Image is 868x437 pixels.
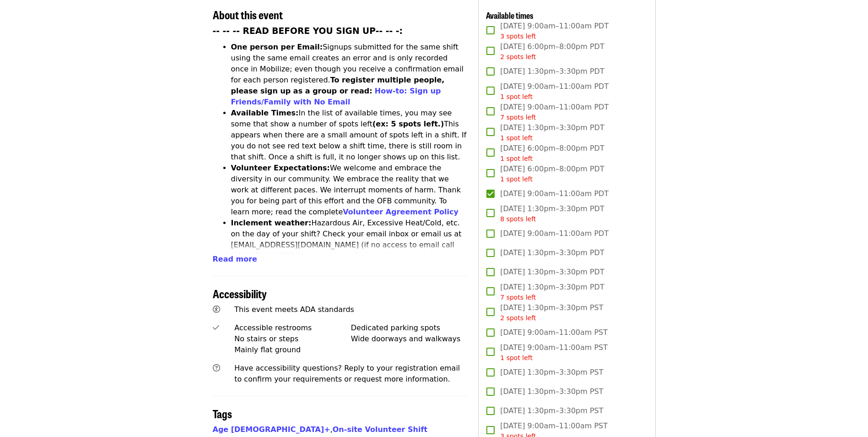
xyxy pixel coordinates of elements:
span: [DATE] 1:30pm–3:30pm PST [500,405,603,416]
span: 1 spot left [500,175,533,183]
span: [DATE] 1:30pm–3:30pm PDT [500,203,604,224]
span: [DATE] 1:30pm–3:30pm PST [500,367,603,378]
span: Available times [486,9,534,21]
span: 7 spots left [500,294,536,301]
span: [DATE] 1:30pm–3:30pm PST [500,302,603,323]
span: Read more [213,255,257,263]
span: 1 spot left [500,134,533,142]
span: 2 spots left [500,314,536,322]
span: [DATE] 1:30pm–3:30pm PDT [500,247,604,258]
span: [DATE] 1:30pm–3:30pm PST [500,386,603,397]
a: On-site Volunteer Shift [333,425,427,434]
li: Signups submitted for the same shift using the same email creates an error and is only recorded o... [231,42,468,108]
li: We welcome and embrace the diversity in our community. We embrace the reality that we work at dif... [231,163,468,218]
i: check icon [213,323,219,332]
span: [DATE] 9:00am–11:00am PDT [500,81,609,102]
span: Have accessibility questions? Reply to your registration email to confirm your requirements or re... [234,364,460,383]
div: Dedicated parking spots [351,322,468,333]
span: [DATE] 9:00am–11:00am PDT [500,228,609,239]
strong: One person per Email: [231,43,323,51]
strong: (ex: 5 spots left.) [372,120,444,128]
a: Volunteer Agreement Policy [343,208,458,216]
strong: To register multiple people, please sign up as a group or read: [231,76,445,95]
span: [DATE] 1:30pm–3:30pm PDT [500,282,604,302]
span: [DATE] 9:00am–11:00am PDT [500,21,609,41]
li: In the list of available times, you may see some that show a number of spots left This appears wh... [231,108,468,163]
span: 1 spot left [500,354,533,361]
span: [DATE] 9:00am–11:00am PST [500,327,608,338]
span: [DATE] 6:00pm–8:00pm PDT [500,164,604,184]
div: Mainly flat ground [234,344,351,355]
span: , [213,425,333,434]
span: 8 spots left [500,215,536,223]
span: [DATE] 1:30pm–3:30pm PDT [500,267,604,278]
span: [DATE] 6:00pm–8:00pm PDT [500,143,604,164]
strong: Inclement weather: [231,218,312,227]
i: question-circle icon [213,364,220,372]
a: How-to: Sign up Friends/Family with No Email [231,87,441,106]
span: [DATE] 9:00am–11:00am PDT [500,102,609,122]
span: 1 spot left [500,93,533,100]
div: Accessible restrooms [234,322,351,333]
div: No stairs or steps [234,333,351,344]
span: 3 spots left [500,33,536,40]
li: Hazardous Air, Excessive Heat/Cold, etc. on the day of your shift? Check your email inbox or emai... [231,218,468,273]
span: 2 spots left [500,53,536,60]
strong: -- -- -- READ BEFORE YOU SIGN UP-- -- -: [213,26,403,36]
span: [DATE] 1:30pm–3:30pm PDT [500,66,604,77]
button: Read more [213,254,257,265]
div: Wide doorways and walkways [351,333,468,344]
span: [DATE] 6:00pm–8:00pm PDT [500,41,604,62]
span: [DATE] 9:00am–11:00am PDT [500,188,609,199]
span: Accessibility [213,285,267,301]
span: 1 spot left [500,155,533,162]
strong: Available Times: [231,109,299,117]
span: About this event [213,6,283,22]
span: [DATE] 1:30pm–3:30pm PDT [500,122,604,143]
i: universal-access icon [213,305,220,314]
span: [DATE] 9:00am–11:00am PST [500,342,608,363]
span: Tags [213,405,232,421]
span: 7 spots left [500,114,536,121]
strong: Volunteer Expectations: [231,164,330,172]
span: This event meets ADA standards [234,305,354,314]
a: Age [DEMOGRAPHIC_DATA]+ [213,425,330,434]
